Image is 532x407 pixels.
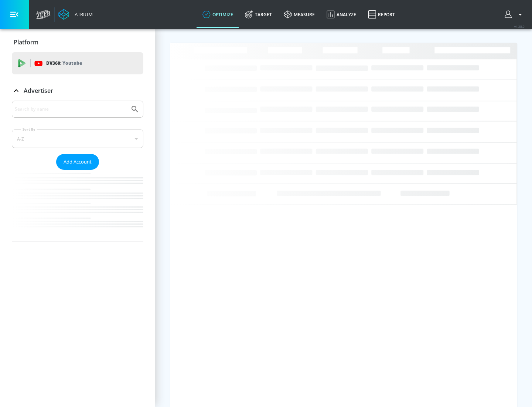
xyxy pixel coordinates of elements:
div: Advertiser [12,80,143,101]
a: Target [239,1,278,28]
nav: list of Advertiser [12,170,143,242]
label: Sort By [21,127,37,132]
p: Advertiser [24,87,53,95]
div: Advertiser [12,101,143,242]
div: A-Z [12,129,143,148]
div: Atrium [72,11,93,18]
span: Add Account [64,158,92,166]
div: DV360: Youtube [12,52,143,74]
div: Platform [12,32,143,53]
span: v 4.28.0 [514,24,525,28]
p: Youtube [62,59,82,67]
button: Add Account [56,154,99,170]
a: Atrium [58,9,93,20]
a: Report [362,1,401,28]
input: Search by name [15,104,127,114]
p: DV360: [46,59,82,67]
a: Analyze [321,1,362,28]
a: measure [278,1,321,28]
a: optimize [197,1,239,28]
p: Platform [14,38,38,46]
